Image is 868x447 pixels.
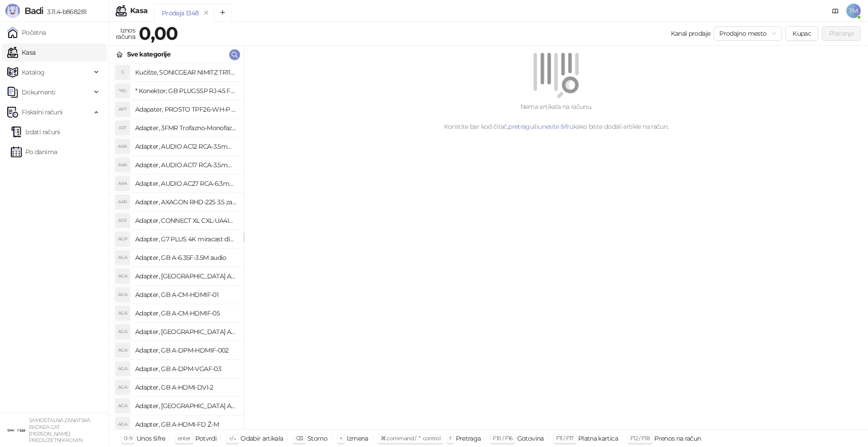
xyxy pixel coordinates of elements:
[22,83,55,101] span: Dokumenti
[671,28,711,38] div: Kanal prodaje
[109,63,244,429] div: grid
[135,399,236,413] h4: Adapter, [GEOGRAPHIC_DATA] A-HDMI-FC Ž-M
[347,433,368,444] div: Izmena
[135,139,236,154] h4: Adapter, AUDIO AC12 RCA-3.5mm mono
[115,195,130,209] div: AAR
[195,433,217,444] div: Potvrdi
[538,122,573,131] a: unesite šifru
[115,232,130,246] div: AGP
[135,195,236,209] h4: Adapter, AXAGON RHD-225 3.5 za 2x2.5
[137,433,165,444] div: Unos šifre
[493,435,512,442] span: F10 / F16
[828,4,843,18] a: Dokumentacija
[127,49,170,59] div: Sve kategorije
[139,22,178,44] strong: 0,00
[115,343,130,358] div: AGA
[115,121,130,135] div: A3T
[556,435,574,442] span: F11 / F17
[115,287,130,302] div: AGA
[130,7,147,14] div: Kasa
[229,435,236,442] span: ↑/↓
[135,269,236,283] h4: Adapter, [GEOGRAPHIC_DATA] A-AC-UKEU-001 UK na EU 7.5A
[115,250,130,265] div: AGA
[115,306,130,320] div: AGA
[7,43,35,61] a: Kasa
[846,4,861,18] span: TM
[124,435,132,442] span: 0-9
[135,121,236,135] h4: Adapter, 3FMR Trofazno-Monofazni
[11,123,60,141] a: Izdati računi
[255,102,857,132] div: Nema artikala na računu. Koristite bar kod čitač, ili kako biste dodali artikle na račun.
[178,435,191,442] span: enter
[135,287,236,302] h4: Adapter, GB A-CM-HDMIF-01
[162,8,198,18] div: Prodaja 1348
[578,433,618,444] div: Platna kartica
[115,362,130,376] div: AGA
[135,325,236,339] h4: Adapter, [GEOGRAPHIC_DATA] A-CMU3-LAN-05 hub
[29,417,90,443] small: SAMOSTALNA ZANATSKA RADNJA CAT [PERSON_NAME] PREDUZETNIK KOVIN
[7,24,46,42] a: Početna
[241,433,283,444] div: Odabir artikala
[135,65,236,80] h4: Kućište, SONICGEAR NIMITZ TR1100 belo BEZ napajanja
[135,232,236,246] h4: Adapter, G7 PLUS 4K miracast dlna airplay za TV
[340,435,342,442] span: +
[115,417,130,432] div: AGA
[7,421,25,439] img: 64x64-companyLogo-ae27db6e-dfce-48a1-b68e-83471bd1bffd.png
[630,435,650,442] span: F12 / F18
[135,102,236,117] h4: Adapater, PROSTO TPF26-WH-P razdelnik
[135,343,236,358] h4: Adapter, GB A-DPM-HDMIF-002
[135,250,236,265] h4: Adapter, GB A-6.35F-3.5M audio
[22,103,62,121] span: Fiskalni računi
[135,176,236,191] h4: Adapter, AUDIO AC27 RCA-6.3mm stereo
[115,158,130,172] div: AAA
[135,158,236,172] h4: Adapter, AUDIO AC17 RCA-3.5mm stereo
[214,4,232,22] button: Add tab
[517,433,544,444] div: Gotovina
[307,433,327,444] div: Storno
[785,26,818,41] button: Kupac
[654,433,701,444] div: Prenos na račun
[135,84,236,98] h4: * Konektor; GB PLUG5SP RJ-45 FTP Kat.5
[508,122,533,131] a: pretragu
[135,417,236,432] h4: Adapter, GB A-HDMI-FD Ž-M
[296,435,303,442] span: ⌫
[135,380,236,395] h4: Adapter, GB A-HDMI-DVI-2
[115,176,130,191] div: AAA
[11,143,57,161] a: Po danima
[115,102,130,117] div: APT
[449,435,451,442] span: f
[115,399,130,413] div: AGA
[381,435,441,442] span: ⌘ command / ⌃ control
[114,24,137,42] div: Iznos računa
[115,213,130,228] div: ACX
[719,27,776,40] span: Prodajno mesto
[115,139,130,154] div: AAA
[135,213,236,228] h4: Adapter, CONNECT XL CXL-UA4IN1 putni univerzalni
[43,8,86,16] span: 3.11.4-b868281
[456,433,481,444] div: Pretraga
[5,4,20,18] img: Logo
[22,63,45,81] span: Katalog
[135,362,236,376] h4: Adapter, GB A-DPM-VGAF-03
[24,5,43,16] span: Badi
[115,269,130,283] div: AGA
[115,325,130,339] div: AGA
[115,380,130,395] div: AGA
[115,65,130,80] div: S
[200,9,212,17] button: remove
[135,306,236,320] h4: Adapter, GB A-CM-HDMIF-05
[822,26,861,41] button: Plaćanje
